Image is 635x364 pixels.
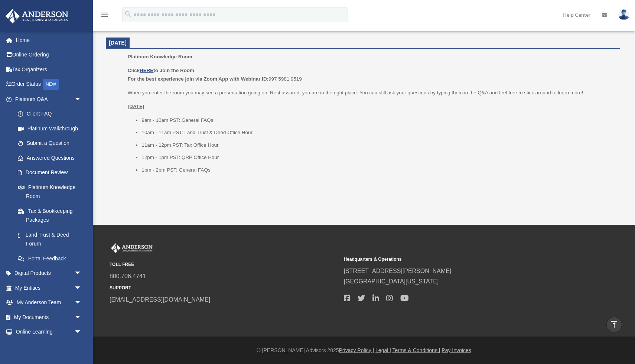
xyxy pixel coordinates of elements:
[140,68,153,73] a: HERE
[10,136,93,151] a: Submit a Question
[74,280,89,296] span: arrow_drop_down
[100,10,109,19] i: menu
[5,62,93,77] a: Tax Organizers
[339,347,374,353] a: Privacy Policy |
[10,180,89,204] a: Platinum Knowledge Room
[124,10,132,18] i: search
[10,165,93,180] a: Document Review
[93,346,635,355] div: © [PERSON_NAME] Advisors 2025
[141,128,615,137] li: 10am - 11am PST: Land Trust & Deed Office Hour
[128,66,615,84] p: 997 5981 9519
[344,256,573,263] small: Headquarters & Operations
[375,347,391,353] a: Legal |
[5,77,93,92] a: Order StatusNEW
[442,347,471,353] a: Pay Invoices
[5,48,93,62] a: Online Ordering
[10,251,93,266] a: Portal Feedback
[10,107,93,121] a: Client FAQ
[141,166,615,175] li: 1pm - 2pm PST: General FAQs
[5,92,93,107] a: Platinum Q&Aarrow_drop_down
[344,278,439,285] a: [GEOGRAPHIC_DATA][US_STATE]
[610,320,619,329] i: vertical_align_top
[5,310,93,325] a: My Documentsarrow_drop_down
[110,273,146,279] a: 800.706.4741
[393,347,440,353] a: Terms & Conditions |
[618,9,629,20] img: User Pic
[5,295,93,310] a: My Anderson Teamarrow_drop_down
[74,295,89,311] span: arrow_drop_down
[74,310,89,325] span: arrow_drop_down
[5,280,93,295] a: My Entitiesarrow_drop_down
[110,261,339,269] small: TOLL FREE
[110,243,154,253] img: Anderson Advisors Platinum Portal
[141,153,615,162] li: 12pm - 1pm PST: QRP Office Hour
[5,33,93,48] a: Home
[3,9,71,23] img: Anderson Advisors Platinum Portal
[5,266,93,281] a: Digital Productsarrow_drop_down
[5,325,93,339] a: Online Learningarrow_drop_down
[74,325,89,340] span: arrow_drop_down
[128,68,194,73] b: Click to Join the Room
[109,40,127,46] span: [DATE]
[10,227,93,251] a: Land Trust & Deed Forum
[128,104,144,109] u: [DATE]
[141,141,615,150] li: 11am - 12pm PST: Tax Office Hour
[128,88,615,97] p: When you enter the room you may see a presentation going on. Rest assured, you are in the right p...
[74,92,89,107] span: arrow_drop_down
[10,121,93,136] a: Platinum Walkthrough
[110,296,210,303] a: [EMAIL_ADDRESS][DOMAIN_NAME]
[100,13,109,19] a: menu
[606,317,622,332] a: vertical_align_top
[344,268,452,274] a: [STREET_ADDRESS][PERSON_NAME]
[128,54,192,59] span: Platinum Knowledge Room
[110,284,339,292] small: SUPPORT
[141,116,615,125] li: 9am - 10am PST: General FAQs
[43,79,59,90] div: NEW
[128,76,268,82] b: For the best experience join via Zoom App with Webinar ID:
[10,204,93,227] a: Tax & Bookkeeping Packages
[10,150,93,165] a: Answered Questions
[74,266,89,281] span: arrow_drop_down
